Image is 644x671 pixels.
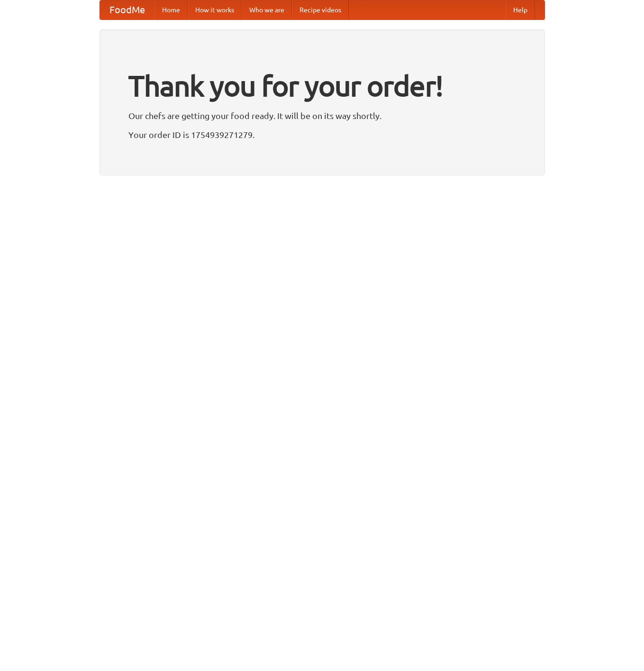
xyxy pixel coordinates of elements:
a: How it works [188,0,242,19]
p: Our chefs are getting your food ready. It will be on its way shortly. [128,109,516,123]
h1: Thank you for your order! [128,63,516,109]
a: Recipe videos [292,0,349,19]
p: Your order ID is 1754939271279. [128,128,516,142]
a: Help [506,0,535,19]
a: FoodMe [100,0,154,19]
a: Home [154,0,188,19]
a: Who we are [242,0,292,19]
